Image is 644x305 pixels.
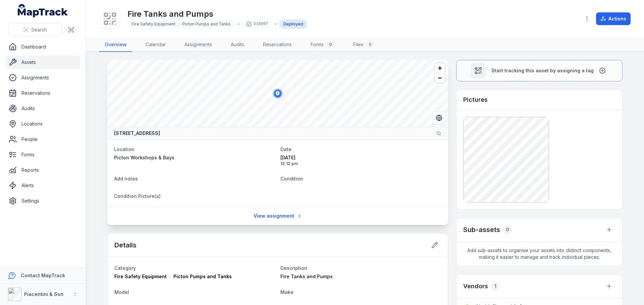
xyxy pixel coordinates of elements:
[173,273,232,280] span: Picton Pumps and Tanks
[114,289,129,295] span: Model
[242,19,272,29] div: 516097
[5,56,80,69] a: Assets
[24,291,63,297] strong: Piacentini & Son
[5,117,80,131] a: Locations
[114,265,136,271] span: Category
[435,73,445,83] button: Zoom out
[21,273,65,278] strong: Contact MapTrack
[280,154,441,166] time: 20/05/2025, 12:12:02 pm
[114,130,160,137] strong: [STREET_ADDRESS]
[305,38,340,52] a: Forms0
[366,41,374,49] div: 5
[456,60,623,81] button: Start tracking this asset by assigning a tag
[31,26,47,33] span: Search
[280,265,307,271] span: Description
[114,154,275,161] a: Picton Workshops & Bays
[5,40,80,54] a: Dashboard
[5,179,80,192] a: Alerts
[491,282,500,291] div: 1
[99,38,132,52] a: Overview
[127,9,307,19] h1: Fire Tanks and Pumps
[5,194,80,208] a: Settings
[457,242,622,266] span: Add sub-assets to organise your assets into distinct components, making it easier to manage and t...
[5,148,80,161] a: Forms
[107,60,448,127] canvas: Map
[225,38,250,52] a: Audits
[5,102,80,115] a: Audits
[326,41,334,49] div: 0
[463,282,488,291] h3: Vendors
[114,176,138,181] span: Add notes
[503,225,512,234] div: 0
[348,38,379,52] a: Files5
[435,63,445,73] button: Zoom in
[114,193,161,199] span: Condition Picture(s)
[463,95,488,104] h3: Pictures
[280,289,293,295] span: Make
[279,19,307,29] div: Deployed
[179,38,217,52] a: Assignments
[280,274,333,279] span: Fire Tanks and Pumps
[258,38,297,52] a: Reservations
[433,111,445,124] button: Switch to Satellite View
[114,146,135,152] span: Location
[114,155,174,160] span: Picton Workshops & Bays
[249,210,307,222] a: View assignment
[5,86,80,100] a: Reservations
[114,273,167,280] span: Fire Safety Equipment
[18,4,68,17] a: MapTrack
[182,21,231,27] span: Picton Pumps and Tanks
[8,23,62,36] button: Search
[491,67,594,74] span: Start tracking this asset by assigning a tag
[140,38,171,52] a: Calendar
[280,161,441,166] span: 12:12 pm
[5,163,80,177] a: Reports
[280,176,303,181] span: Condition
[5,71,80,84] a: Assignments
[280,146,291,152] span: Date
[596,12,631,25] button: Actions
[5,133,80,146] a: People
[280,154,441,161] span: [DATE]
[131,21,175,27] span: Fire Safety Equipment
[114,240,137,250] h2: Details
[463,225,500,234] h2: Sub-assets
